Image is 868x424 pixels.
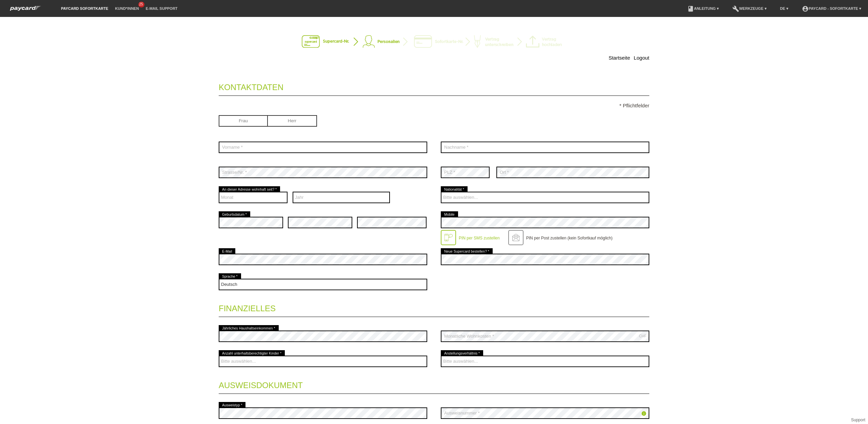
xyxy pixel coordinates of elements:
[777,6,792,10] a: DE ▾
[851,418,865,422] a: Support
[684,6,722,10] a: bookAnleitung ▾
[219,103,649,108] p: * Pflichtfelder
[526,236,613,240] label: PIN per Post zustellen (kein Sofortkauf möglich)
[732,5,739,12] i: build
[802,5,809,12] i: account_circle
[634,55,649,61] a: Logout
[142,6,181,10] a: E-Mail Support
[729,6,770,10] a: buildWerkzeuge ▾
[687,5,694,12] i: book
[58,6,112,10] a: paycard Sofortkarte
[219,297,649,317] legend: Finanzielles
[641,411,647,416] i: info
[219,374,649,394] legend: Ausweisdokument
[7,5,44,12] img: paycard Sofortkarte
[219,76,649,96] legend: Kontaktdaten
[112,6,142,10] a: Kund*innen
[459,236,500,240] label: PIN per SMS zustellen
[609,55,630,61] a: Startseite
[7,8,44,13] a: paycard Sofortkarte
[302,35,566,49] img: instantcard-v3-de-2.png
[639,334,647,338] div: CHF
[798,6,865,10] a: account_circlepaycard - Sofortkarte ▾
[641,411,647,417] a: info
[138,2,144,7] span: 25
